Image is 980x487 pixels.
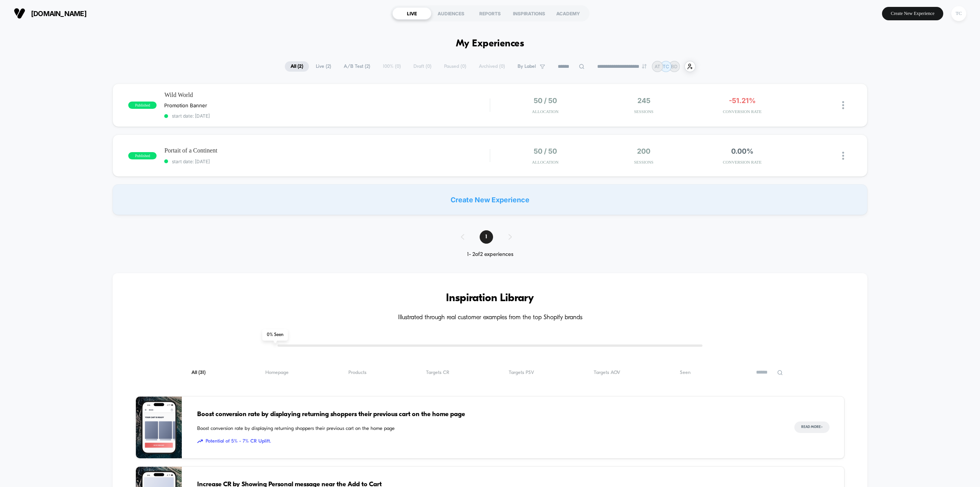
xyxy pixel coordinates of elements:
p: BD [671,64,678,69]
h3: Inspiration Library [136,292,844,305]
div: LIVE [392,7,431,20]
span: Potential of 5% - 7% CR Uplift. [197,438,779,445]
p: AT [655,64,660,69]
h1: My Experiences [456,38,524,49]
div: Create New Experience [113,184,867,215]
span: published [128,152,157,159]
span: Targets CR [426,370,449,375]
span: Promotion Banner [164,102,207,108]
span: -51.21% [729,97,756,105]
input: Seek [6,254,496,261]
span: start date: [DATE] [164,113,490,119]
span: 245 [637,97,650,105]
img: close [842,101,844,109]
span: CONVERSION RATE [695,109,789,114]
span: 50 / 50 [534,97,557,105]
span: 1 [480,230,493,244]
span: A/B Test ( 2 ) [338,61,376,72]
button: [DOMAIN_NAME] [11,7,89,20]
div: INSPIRATIONS [510,7,549,20]
div: TC [951,6,966,21]
span: Sessions [596,109,691,114]
p: TC [663,64,669,69]
span: ( 31 ) [198,370,206,375]
input: Volume [443,267,465,274]
span: All ( 2 ) [285,61,309,72]
div: REPORTS [470,7,510,20]
div: AUDIENCES [431,7,470,20]
img: close [842,152,844,160]
span: Live ( 2 ) [310,61,337,72]
div: Duration [406,266,426,275]
span: Wild World [164,92,490,98]
span: start date: [DATE] [164,159,490,164]
button: Create New Experience [882,7,943,20]
span: published [128,102,157,109]
span: Portait of a Continent [164,147,490,154]
button: TC [949,6,969,21]
span: Boost conversion rate by displaying returning shoppers their previous cart on the home page [197,410,779,420]
span: Homepage [265,370,289,375]
h4: Illustrated through real customer examples from the top Shopify brands [136,314,844,321]
div: ACADEMY [549,7,588,20]
div: Current time [387,266,405,275]
span: Allocation [532,109,559,114]
span: CONVERSION RATE [695,160,789,164]
span: 50 / 50 [534,147,557,155]
span: Sessions [596,160,691,164]
span: Boost conversion rate by displaying returning shoppers their previous cart on the home page [197,425,779,433]
span: Targets AOV [594,370,620,375]
span: 0 % Seen [262,329,288,341]
span: 0.00% [731,147,753,155]
button: Play, NEW DEMO 2025-VEED.mp4 [238,129,261,152]
button: Read More> [794,421,830,433]
img: end [642,64,647,69]
button: Play, NEW DEMO 2025-VEED.mp4 [4,264,17,277]
span: Products [348,370,366,375]
span: All [191,370,206,375]
span: [DOMAIN_NAME] [31,10,87,18]
span: Targets PSV [509,370,534,375]
span: By Label [518,64,536,69]
div: 1 - 2 of 2 experiences [453,251,527,258]
img: Boost conversion rate by displaying returning shoppers their previous cart on the home page [136,397,182,458]
span: Seen [680,370,691,375]
span: 200 [637,147,650,155]
img: Visually logo [14,8,25,19]
span: Allocation [532,160,559,164]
